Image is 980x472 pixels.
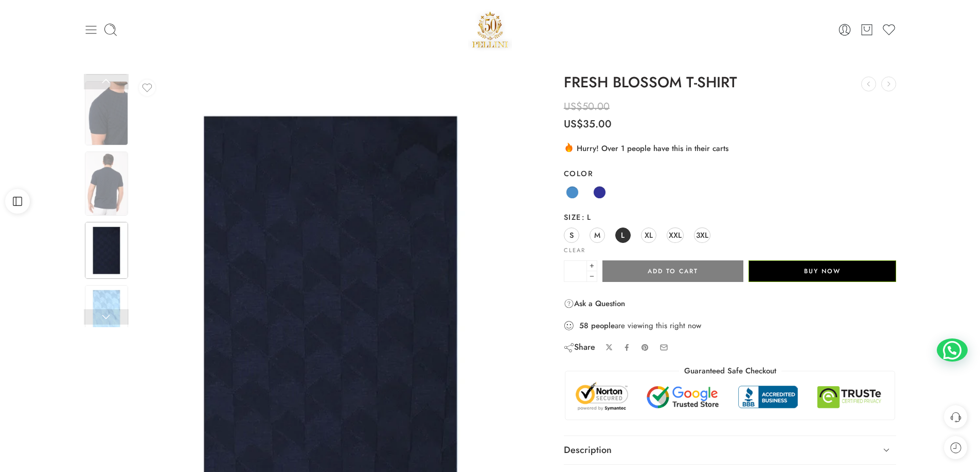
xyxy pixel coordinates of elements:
img: T-SD1824-3-jpg-1.webp [85,285,128,342]
a: Pellini - [468,8,512,51]
bdi: 50.00 [564,99,610,114]
label: Size [564,212,897,222]
img: T-SD1824-3-jpg-1.webp [85,152,128,216]
div: Hurry! Over 1 people have this in their carts [564,142,897,154]
h1: FRESH BLOSSOM T-SHIRT [564,74,897,91]
a: Wishlist [882,23,896,37]
a: XXL [667,228,684,243]
span: US$ [564,99,582,114]
a: M [590,228,605,243]
bdi: 35.00 [564,117,612,131]
a: Ask a Question [564,297,625,310]
span: S [569,228,574,242]
img: T-SD1824-3-jpg-1.webp [85,222,128,279]
span: L [581,212,592,222]
strong: 58 [579,320,589,331]
span: M [594,228,600,242]
a: XL [641,228,656,243]
a: Clear options [564,248,585,253]
a: Login / Register [838,23,852,37]
input: Product quantity [564,260,587,282]
img: Pellini [468,8,512,51]
span: 3XL [696,228,708,242]
button: Buy Now [749,260,896,282]
a: Share on Facebook [623,344,631,351]
a: Cart [860,23,874,37]
button: Add to cart [602,260,743,282]
span: L [621,228,625,242]
a: Email to your friends [660,343,668,352]
div: Share [564,342,595,353]
img: Trust [573,382,887,412]
span: XXL [669,228,682,242]
legend: Guaranteed Safe Checkout [679,366,781,376]
a: Share on X [605,344,613,351]
a: S [564,228,579,243]
span: US$ [564,117,583,131]
a: Description [564,436,897,465]
a: Pin on Pinterest [641,344,649,352]
a: 3XL [694,228,710,243]
strong: people [591,320,615,331]
a: L [615,228,631,243]
div: are viewing this right now [564,320,897,331]
label: Color [564,168,897,179]
span: XL [645,228,653,242]
img: T-SD1824-3-jpg-1.webp [85,81,128,145]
